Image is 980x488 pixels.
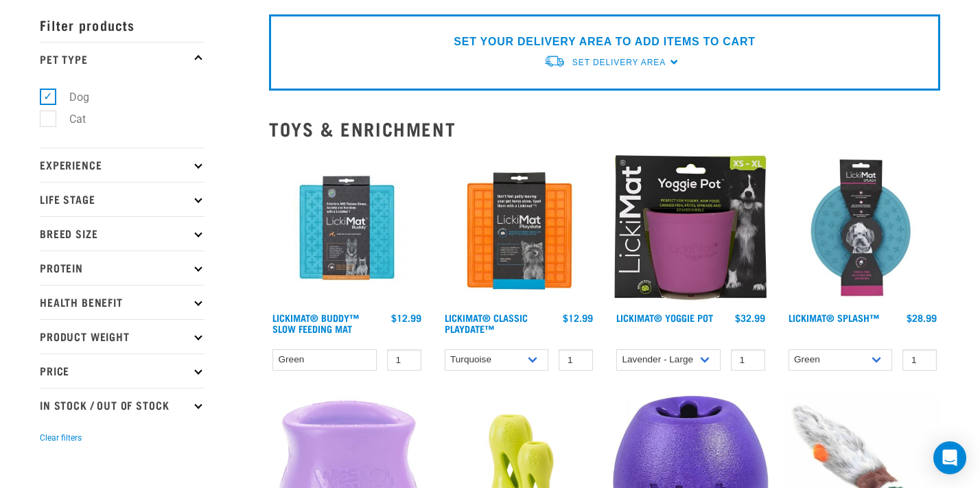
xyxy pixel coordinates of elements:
[902,349,937,371] input: 1
[907,312,937,323] div: $28.99
[40,388,205,422] p: In Stock / Out Of Stock
[269,150,425,306] img: Buddy Turquoise
[47,111,91,128] label: Cat
[454,34,755,50] p: SET YOUR DELIVERY AREA TO ADD ITEMS TO CART
[40,182,205,216] p: Life Stage
[544,54,565,69] img: van-moving.png
[40,42,205,76] p: Pet Type
[40,319,205,353] p: Product Weight
[735,312,765,323] div: $32.99
[40,148,205,182] p: Experience
[40,432,82,444] button: Clear filters
[563,312,593,323] div: $12.99
[572,58,666,67] span: Set Delivery Area
[40,251,205,285] p: Protein
[441,150,597,306] img: LM Playdate Orange 570x570 crop top
[40,353,205,388] p: Price
[731,349,765,371] input: 1
[785,150,941,306] img: Lickimat Splash Turquoise 570x570 crop top
[613,150,769,306] img: Yoggie pot packaging purple 2
[40,8,205,42] p: Filter products
[559,349,593,371] input: 1
[387,349,421,371] input: 1
[445,315,528,331] a: LickiMat® Classic Playdate™
[616,315,713,320] a: LickiMat® Yoggie Pot
[789,315,879,320] a: LickiMat® Splash™
[40,216,205,251] p: Breed Size
[391,312,421,323] div: $12.99
[933,441,966,474] div: Open Intercom Messenger
[40,285,205,319] p: Health Benefit
[47,89,95,106] label: Dog
[269,118,940,139] h2: Toys & Enrichment
[272,315,359,331] a: LickiMat® Buddy™ Slow Feeding Mat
